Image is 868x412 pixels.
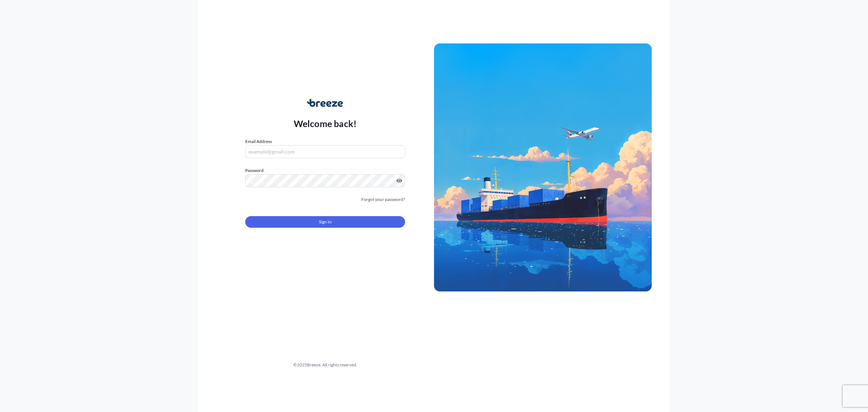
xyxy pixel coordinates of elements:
a: Forgot your password? [361,196,405,203]
button: Sign In [245,216,405,228]
input: example@gmail.com [245,145,405,158]
button: Show password [396,178,402,184]
span: Sign In [319,218,332,226]
img: Ship illustration [434,43,652,291]
label: Email Address [245,138,272,145]
div: © 2025 Breeze. All rights reserved. [216,361,434,369]
label: Password [245,167,405,174]
p: Welcome back! [294,118,357,129]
